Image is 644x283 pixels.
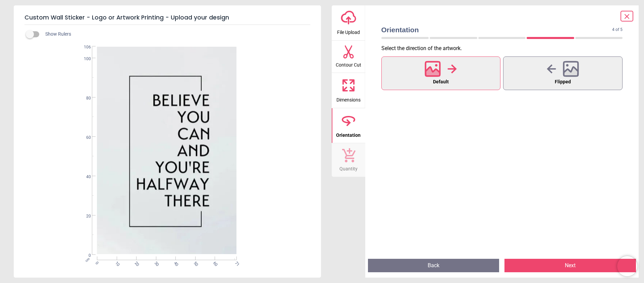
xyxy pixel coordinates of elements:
button: Orientation [332,108,365,143]
button: Back [368,259,499,272]
span: Flipped [555,78,571,86]
button: Dimensions [332,73,365,108]
div: Show Rulers [30,30,321,38]
span: Quantity [339,162,358,172]
span: Orientation [336,129,361,139]
span: 40 [78,174,91,180]
iframe: Brevo live chat [617,256,637,276]
span: 100 [78,56,91,62]
button: Contour Cut [332,41,365,73]
span: Dimensions [336,93,361,104]
span: 30 [153,260,157,265]
span: 71 [233,260,238,265]
span: 0 [78,253,91,258]
span: 60 [212,260,216,265]
span: 80 [78,95,91,101]
span: 106 [78,44,91,50]
span: Default [433,78,449,86]
h5: Custom Wall Sticker - Logo or Artwork Printing - Upload your design [24,11,310,25]
span: 50 [192,260,197,265]
span: cm [85,256,91,262]
span: 60 [78,135,91,140]
span: 40 [172,260,177,265]
span: 4 of 5 [612,27,623,33]
span: 20 [78,213,91,219]
button: File Upload [332,5,365,40]
span: File Upload [337,26,360,36]
p: Select the direction of the artwork . [381,45,628,52]
button: Next [504,259,636,272]
span: 20 [133,260,138,265]
button: Flipped [503,56,623,90]
span: 10 [114,260,118,265]
button: Default [381,56,501,90]
button: Quantity [332,143,365,177]
span: Orientation [381,25,612,35]
span: 0 [94,260,98,265]
span: Contour Cut [336,58,361,69]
